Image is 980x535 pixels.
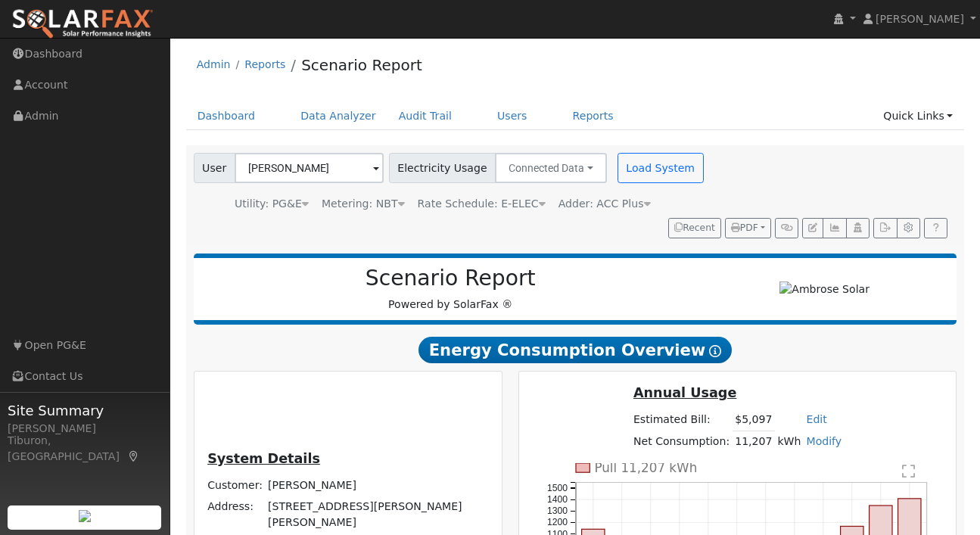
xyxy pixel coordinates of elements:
div: [PERSON_NAME] [8,421,162,437]
span: Electricity Usage [389,153,496,183]
td: Estimated Bill: [630,409,732,431]
a: Help Link [924,218,947,239]
span: [PERSON_NAME] [876,13,964,25]
text:  [902,464,915,479]
span: Site Summary [8,400,162,421]
button: Connected Data [495,153,607,183]
button: Settings [897,218,920,239]
button: Multi-Series Graph [823,218,846,239]
button: Load System [618,153,704,183]
td: kWh [775,431,804,453]
a: Data Analyzer [289,102,387,130]
td: $5,097 [733,409,775,431]
td: [PERSON_NAME] [266,474,491,496]
input: Select a User [235,153,384,183]
div: Adder: ACC Plus [558,196,651,212]
a: Scenario Report [301,56,422,74]
text: 1300 [547,505,568,516]
span: User [194,153,235,183]
td: 11,207 [733,431,775,453]
span: Alias: HETOUC [418,198,546,210]
span: PDF [731,222,758,233]
a: Edit [807,413,827,425]
text: 1200 [547,518,568,528]
a: Reports [244,58,285,70]
a: Map [127,450,141,462]
td: Address: [205,496,266,533]
td: Customer: [205,474,266,496]
a: Admin [197,58,231,70]
img: retrieve [79,510,91,522]
span: Energy Consumption Overview [418,337,732,364]
text: Pull 11,207 kWh [594,460,697,475]
a: Quick Links [872,102,964,130]
img: SolarFax [11,8,154,40]
div: Powered by SolarFax ® [201,266,700,313]
a: Modify [807,435,842,447]
a: Dashboard [186,102,267,130]
u: Annual Usage [633,385,736,400]
div: Utility: PG&E [235,196,309,212]
text: 1500 [547,483,568,493]
img: Ambrose Solar [779,281,870,297]
a: Users [486,102,539,130]
u: System Details [207,451,320,466]
button: Export Interval Data [873,218,897,239]
button: Generate Report Link [775,218,798,239]
td: Net Consumption: [630,431,732,453]
a: Reports [562,102,625,130]
i: Show Help [709,345,721,357]
div: Metering: NBT [322,196,405,212]
button: Edit User [802,218,823,239]
a: Audit Trail [387,102,463,130]
div: Tiburon, [GEOGRAPHIC_DATA] [8,433,162,465]
button: Recent [668,218,721,239]
td: [STREET_ADDRESS][PERSON_NAME][PERSON_NAME] [266,496,491,533]
button: PDF [725,218,771,239]
h2: Scenario Report [209,266,692,291]
text: 1400 [547,494,568,505]
button: Login As [846,218,870,239]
